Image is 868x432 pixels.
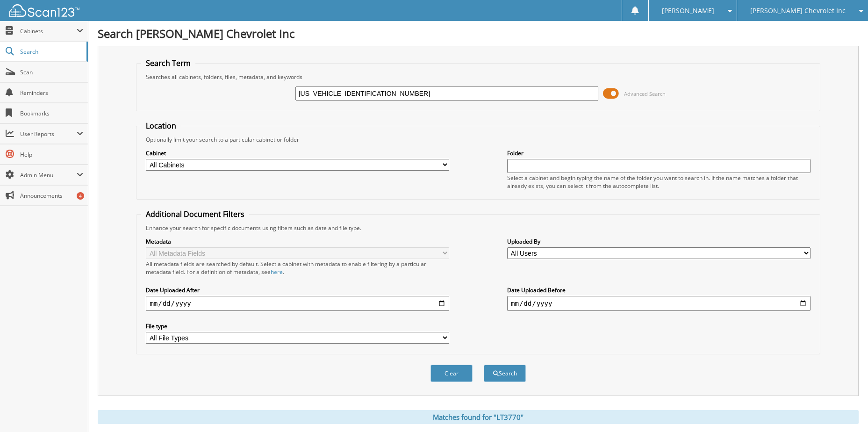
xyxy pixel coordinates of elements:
div: 4 [77,192,84,200]
span: Admin Menu [20,171,77,179]
a: here [271,268,283,276]
span: Cabinets [20,27,77,35]
label: Metadata [146,238,449,245]
button: Search [484,365,526,382]
span: Scan [20,68,83,76]
span: [PERSON_NAME] [662,8,714,14]
legend: Additional Document Filters [141,209,249,219]
span: Help [20,151,83,158]
span: Search [20,48,82,56]
legend: Location [141,121,181,131]
h1: Search [PERSON_NAME] Chevrolet Inc [98,26,859,41]
div: Optionally limit your search to a particular cabinet or folder [141,136,815,144]
iframe: Chat Widget [821,387,868,432]
span: Reminders [20,89,83,97]
label: Date Uploaded After [146,286,449,294]
span: Advanced Search [624,90,666,97]
span: Announcements [20,192,83,200]
input: end [507,296,811,311]
div: Searches all cabinets, folders, files, metadata, and keywords [141,73,815,81]
span: [PERSON_NAME] Chevrolet Inc [750,8,846,14]
div: Enhance your search for specific documents using filters such as date and file type. [141,224,815,232]
label: Uploaded By [507,238,811,245]
div: Select a cabinet and begin typing the name of the folder you want to search in. If the name match... [507,174,811,190]
input: start [146,296,449,311]
img: scan123-logo-white.svg [9,4,79,17]
div: All metadata fields are searched by default. Select a cabinet with metadata to enable filtering b... [146,260,449,276]
button: Clear [430,365,473,382]
span: Bookmarks [20,109,83,117]
legend: Search Term [141,58,195,68]
span: User Reports [20,130,77,138]
label: Folder [507,149,811,157]
label: Date Uploaded Before [507,286,811,294]
label: Cabinet [146,149,449,157]
label: File type [146,322,449,330]
div: Matches found for "LT3770" [98,410,859,424]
